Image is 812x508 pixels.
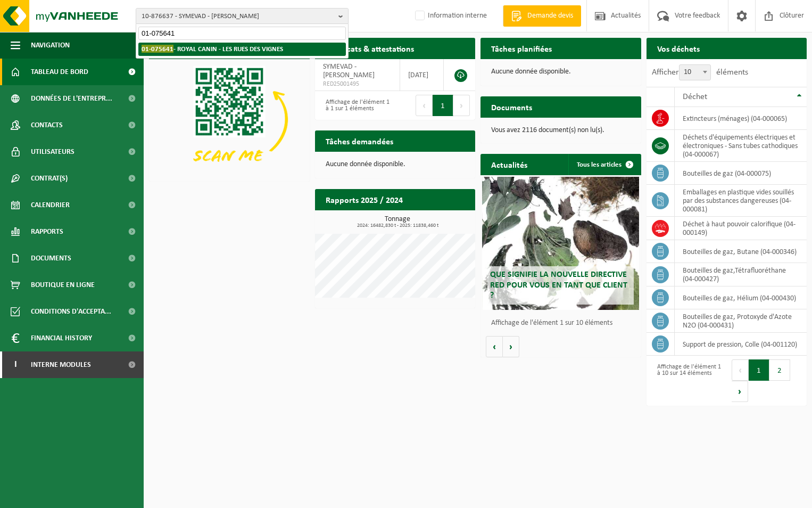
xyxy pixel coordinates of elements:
span: 2024: 16482,830 t - 2025: 11838,460 t [320,223,476,228]
span: SYMEVAD - [PERSON_NAME] [323,63,375,79]
p: Aucune donnée disponible. [326,161,465,168]
img: Download de VHEPlus App [149,59,310,179]
span: 10-876637 - SYMEVAD - [PERSON_NAME] [142,9,334,24]
td: emballages en plastique vides souillés par des substances dangereuses (04-000081) [675,185,807,217]
label: Information interne [413,8,487,24]
span: Données de l'entrepr... [31,85,112,112]
td: bouteilles de gaz, Butane (04-000346) [675,240,807,263]
span: Rapports [31,218,63,245]
a: Demande devis [503,5,581,27]
td: bouteilles de gaz, Protoxyde d'Azote N2O (04-000431) [675,309,807,333]
h2: Documents [480,96,543,117]
span: Interne modules [31,351,91,378]
div: Affichage de l'élément 1 à 1 sur 1 éléments [320,94,390,117]
button: 10-876637 - SYMEVAD - [PERSON_NAME] [136,8,349,24]
h2: Tâches planifiées [480,38,562,59]
button: 2 [769,359,790,381]
button: 1 [749,359,769,381]
span: RED25001495 [323,80,392,88]
button: Previous [732,359,749,381]
button: Previous [416,95,433,116]
a: Que signifie la nouvelle directive RED pour vous en tant que client ? [482,177,639,310]
td: [DATE] [400,59,444,91]
span: 10 [679,64,711,80]
span: Navigation [31,32,70,59]
span: 01-075641 [142,45,173,53]
p: Affichage de l'élément 1 sur 10 éléments [491,319,636,327]
td: déchet à haut pouvoir calorifique (04-000149) [675,217,807,240]
h2: Rapports 2025 / 2024 [315,189,413,210]
span: Utilisateurs [31,138,74,165]
a: Consulter les rapports [383,210,474,231]
button: Next [453,95,470,116]
h2: Actualités [480,154,538,175]
a: Tous les articles [568,154,640,175]
td: bouteilles de gaz,Tétrafluoréthane (04-000427) [675,263,807,286]
h2: Certificats & attestations [315,38,425,59]
span: Que signifie la nouvelle directive RED pour vous en tant que client ? [490,271,627,299]
span: Déchet [683,93,707,101]
span: Contrat(s) [31,165,68,192]
span: Documents [31,245,71,272]
h2: Tâches demandées [315,130,404,151]
button: 1 [433,95,453,116]
span: Tableau de bord [31,59,88,85]
span: Financial History [31,325,92,351]
label: Afficher éléments [652,68,748,77]
p: Aucune donnée disponible. [491,68,631,76]
p: Vous avez 2116 document(s) non lu(s). [491,127,631,134]
button: Next [732,381,748,402]
span: Calendrier [31,192,70,218]
h3: Tonnage [320,216,476,228]
button: Vorige [486,336,503,357]
span: I [11,351,20,378]
h2: Vos déchets [647,38,710,59]
span: Conditions d'accepta... [31,298,111,325]
td: extincteurs (ménages) (04-000065) [675,107,807,130]
strong: - ROYAL CANIN - LES RUES DES VIGNES [142,45,283,53]
div: Affichage de l'élément 1 à 10 sur 14 éléments [652,358,722,403]
td: déchets d'équipements électriques et électroniques - Sans tubes cathodiques (04-000067) [675,130,807,162]
input: Chercher des succursales liées [138,27,346,40]
button: Volgende [503,336,519,357]
span: 10 [680,65,710,80]
span: Demande devis [525,11,576,21]
td: support de pression, Colle (04-001120) [675,333,807,356]
td: bouteilles de gaz (04-000075) [675,162,807,185]
span: Boutique en ligne [31,272,95,298]
span: Contacts [31,112,63,138]
td: bouteilles de gaz, Hélium (04-000430) [675,286,807,309]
